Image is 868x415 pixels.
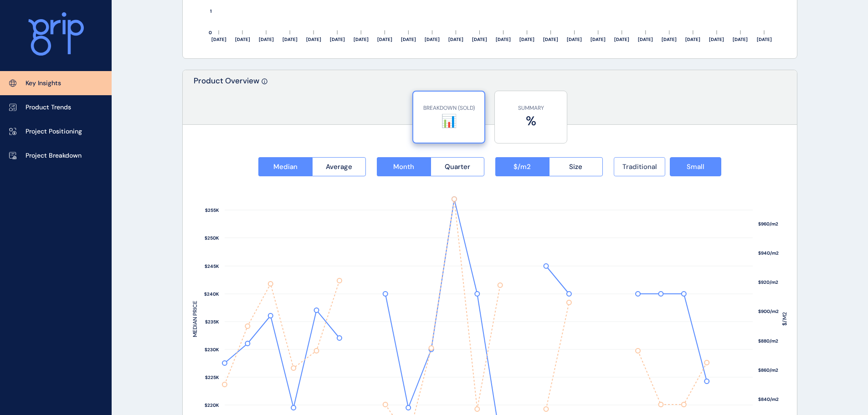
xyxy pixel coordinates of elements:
text: [DATE] [282,36,298,42]
p: BREAKDOWN (SOLD) [418,104,480,112]
text: 0 [209,30,212,36]
text: $840/m2 [758,396,779,402]
text: $880/m2 [758,338,778,344]
span: Size [569,162,582,171]
text: [DATE] [354,36,369,42]
span: Median [273,162,298,171]
text: [DATE] [235,36,250,42]
text: [DATE] [638,36,653,42]
p: Project Breakdown [26,151,82,160]
text: [DATE] [472,36,487,42]
text: [DATE] [448,36,463,42]
button: Average [312,157,366,176]
p: Product Trends [26,103,71,112]
button: Small [670,157,721,176]
text: [DATE] [259,36,274,42]
span: Quarter [445,162,470,171]
text: [DATE] [543,36,558,42]
text: $960/m2 [758,221,778,227]
text: [DATE] [425,36,440,42]
p: Key Insights [26,79,61,88]
text: $860/m2 [758,367,778,373]
button: Size [549,157,603,176]
text: $/M2 [781,312,788,326]
span: Traditional [622,162,657,171]
p: Project Positioning [26,127,82,136]
label: % [499,112,562,130]
text: [DATE] [591,36,606,42]
text: [DATE] [733,36,748,42]
button: Median [258,157,312,176]
p: SUMMARY [499,104,562,112]
button: Month [377,157,431,176]
text: [DATE] [377,36,392,42]
text: [DATE] [401,36,416,42]
button: Quarter [431,157,485,176]
p: Product Overview [194,76,259,124]
text: 1 [210,8,212,14]
span: Small [687,162,704,171]
text: [DATE] [496,36,511,42]
text: [DATE] [567,36,582,42]
text: $920/m2 [758,279,778,285]
text: [DATE] [306,36,321,42]
span: Month [393,162,414,171]
text: [DATE] [614,36,629,42]
button: Traditional [614,157,665,176]
label: 📊 [418,112,480,130]
span: Average [326,162,352,171]
span: $/m2 [514,162,531,171]
button: $/m2 [495,157,549,176]
text: [DATE] [662,36,677,42]
text: $900/m2 [758,308,779,314]
text: [DATE] [330,36,345,42]
text: $940/m2 [758,250,779,256]
text: [DATE] [211,36,226,42]
text: [DATE] [709,36,724,42]
text: [DATE] [757,36,772,42]
text: [DATE] [685,36,700,42]
text: [DATE] [519,36,534,42]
